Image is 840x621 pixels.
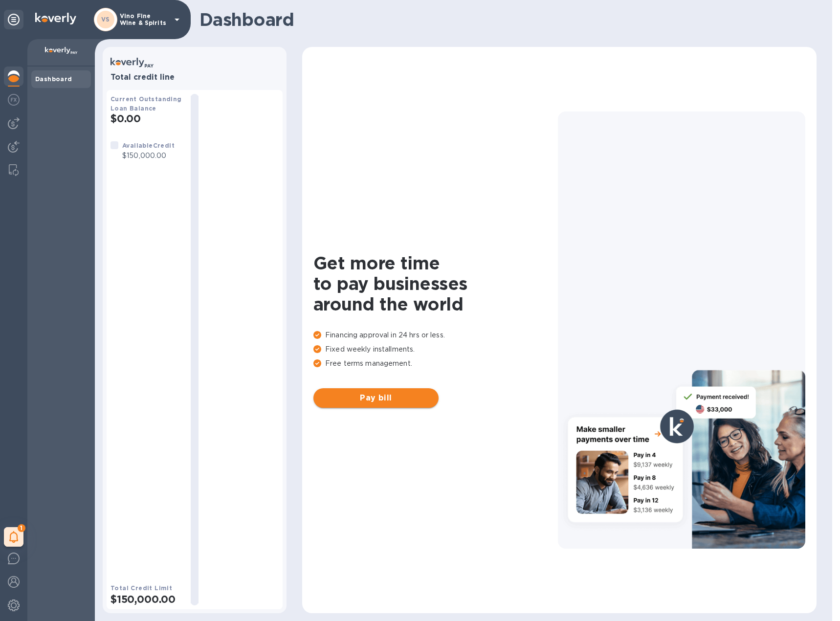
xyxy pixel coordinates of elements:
[111,593,183,605] h2: $150,000.00
[313,358,558,369] p: Free terms management.
[313,344,558,355] p: Fixed weekly installments.
[8,94,20,106] img: Foreign exchange
[313,253,558,314] h1: Get more time to pay businesses around the world
[111,584,172,592] b: Total Credit Limit
[199,9,812,30] h1: Dashboard
[35,75,72,83] b: Dashboard
[122,151,175,161] p: $150,000.00
[111,95,182,112] b: Current Outstanding Loan Balance
[111,73,279,82] h3: Total credit line
[120,13,169,26] p: Vino Fine Wine & Spirits
[321,392,431,404] span: Pay bill
[18,524,25,532] span: 1
[4,10,23,29] div: Unpin categories
[35,13,76,24] img: Logo
[101,16,110,23] b: VS
[122,142,175,149] b: Available Credit
[111,112,183,125] h2: $0.00
[313,330,558,340] p: Financing approval in 24 hrs or less.
[313,388,439,408] button: Pay bill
